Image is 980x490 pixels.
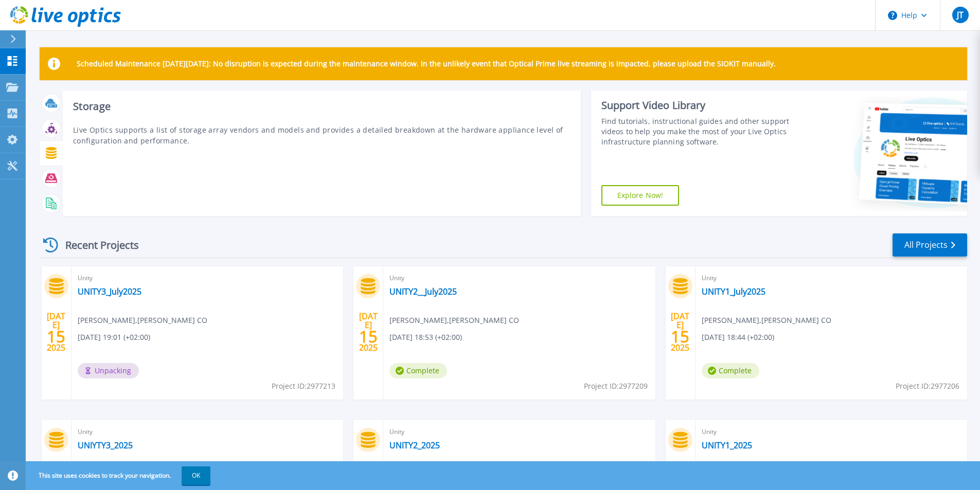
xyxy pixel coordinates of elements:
[78,332,150,343] span: [DATE] 19:01 (+02:00)
[601,185,680,206] a: Explore Now!
[73,101,571,112] h3: Storage
[896,380,959,392] span: Project ID: 2977206
[702,363,759,378] span: Complete
[40,232,153,258] div: Recent Projects
[78,440,133,450] a: UNIYTY3_2025
[670,313,690,351] div: [DATE] 2025
[389,426,649,438] span: Unity
[78,363,139,378] span: Unpacking
[601,116,793,147] div: Find tutorials, instructional guides and other support videos to help you make the most of your L...
[389,273,649,284] span: Unity
[702,273,961,284] span: Unity
[601,99,793,112] div: Support Video Library
[78,315,207,326] span: [PERSON_NAME] , [PERSON_NAME] CO
[47,332,65,341] span: 15
[702,315,831,326] span: [PERSON_NAME] , [PERSON_NAME] CO
[78,286,141,297] a: UNITY3_July2025
[272,380,335,392] span: Project ID: 2977213
[702,440,752,450] a: UNITY1_2025
[893,233,967,257] a: All Projects
[78,426,337,438] span: Unity
[359,313,378,351] div: [DATE] 2025
[78,273,337,284] span: Unity
[182,466,210,485] button: OK
[584,380,648,392] span: Project ID: 2977209
[702,286,765,297] a: UNITY1_July2025
[389,315,519,326] span: [PERSON_NAME] , [PERSON_NAME] CO
[389,440,440,450] a: UNITY2_2025
[77,60,776,68] p: Scheduled Maintenance [DATE][DATE]: No disruption is expected during the maintenance window. In t...
[389,286,457,297] a: UNITY2__July2025
[702,332,774,343] span: [DATE] 18:44 (+02:00)
[28,466,210,485] span: This site uses cookies to track your navigation.
[671,332,689,341] span: 15
[359,332,378,341] span: 15
[46,313,66,351] div: [DATE] 2025
[957,11,964,19] span: JT
[389,332,462,343] span: [DATE] 18:53 (+02:00)
[389,363,447,378] span: Complete
[702,426,961,438] span: Unity
[73,124,571,146] p: Live Optics supports a list of storage array vendors and models and provides a detailed breakdown...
